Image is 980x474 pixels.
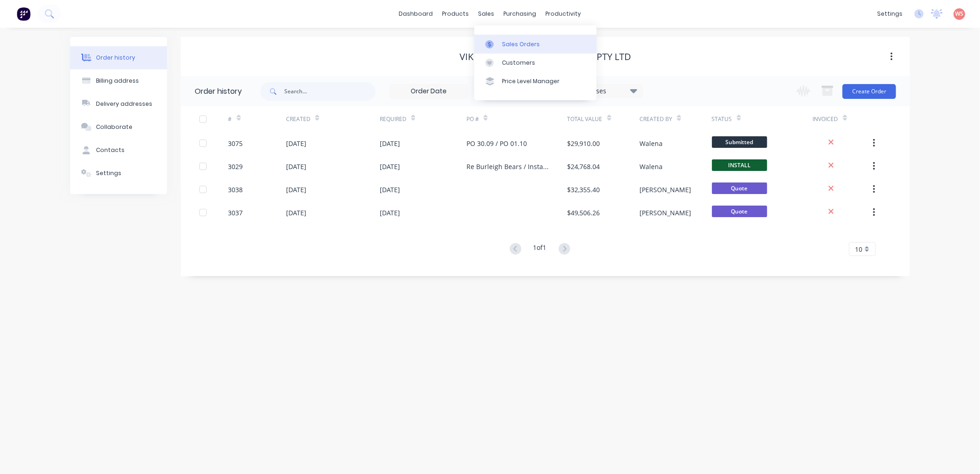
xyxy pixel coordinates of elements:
div: Invoiced [813,115,838,123]
div: [DATE] [380,208,400,218]
div: [DATE] [286,208,306,218]
button: Contacts [70,139,167,162]
div: Created [286,106,380,132]
div: [DATE] [286,139,306,148]
div: Total Value [568,115,603,123]
div: [DATE] [286,162,306,171]
div: Walena [639,139,663,148]
div: Created By [639,115,672,123]
span: INSTALL [712,159,767,171]
div: $29,910.00 [568,139,600,148]
div: products [438,7,474,21]
div: Delivery addresses [96,100,152,108]
span: Submitted [712,136,767,148]
div: $49,506.26 [568,208,600,218]
div: Invoiced [813,106,871,132]
div: # [228,106,286,132]
div: # [228,115,232,123]
div: settings [872,7,907,21]
div: 14 Statuses [565,86,643,96]
div: PO 30.09 / PO 01.10 [466,139,527,148]
span: WS [956,10,964,18]
a: dashboard [394,7,438,21]
div: Walena [639,162,663,171]
div: $24,768.04 [568,162,600,171]
button: Billing address [70,69,167,92]
div: Price Level Manager [502,77,560,85]
div: 3037 [228,208,243,218]
img: Factory [17,7,30,21]
div: Order history [195,86,242,97]
div: VIKING PILING & EARTHWORKS PTY LTD [460,51,631,62]
div: [DATE] [380,185,400,194]
div: Billing address [96,77,139,85]
div: Status [712,115,732,123]
button: Settings [70,162,167,185]
div: Contacts [96,146,125,154]
a: Price Level Manager [474,72,597,91]
div: [DATE] [380,162,400,171]
div: PO # [466,115,479,123]
div: [DATE] [286,185,306,194]
div: Created [286,115,311,123]
span: Quote [712,182,767,194]
button: Order history [70,46,167,69]
div: 3075 [228,139,243,148]
div: Settings [96,169,121,177]
div: 3038 [228,185,243,194]
div: Status [712,106,813,132]
input: Search... [284,82,376,101]
a: Customers [474,54,597,72]
button: Create Order [843,84,896,99]
div: Sales Orders [502,40,540,49]
a: Sales Orders [474,35,597,53]
div: sales [474,7,499,21]
div: purchasing [499,7,541,21]
div: [DATE] [380,139,400,148]
button: Delivery addresses [70,92,167,115]
div: 1 of 1 [533,243,547,256]
div: Total Value [568,106,639,132]
div: Order history [96,54,135,62]
div: $32,355.40 [568,185,600,194]
div: Collaborate [96,123,132,131]
div: 3029 [228,162,243,171]
div: Created By [639,106,711,132]
span: Quote [712,206,767,217]
div: PO # [466,106,568,132]
div: Customers [502,59,535,67]
input: Order Date [390,85,467,98]
span: 10 [855,244,862,254]
div: Re Burleigh Bears / Install 13.10 [466,162,549,171]
div: [PERSON_NAME] [639,208,691,218]
div: [PERSON_NAME] [639,185,691,194]
div: productivity [541,7,586,21]
div: Required [380,115,406,123]
button: Collaborate [70,115,167,139]
div: Required [380,106,466,132]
